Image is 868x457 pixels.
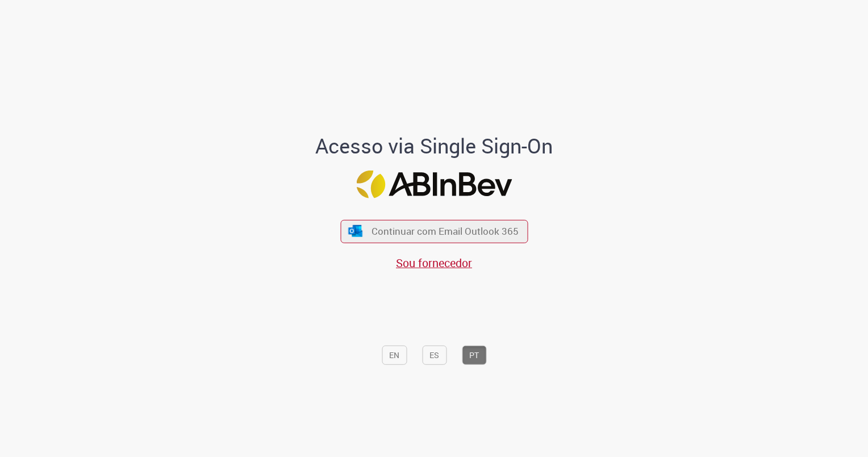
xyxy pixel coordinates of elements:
button: ES [422,346,446,365]
span: Continuar com Email Outlook 365 [372,225,519,238]
button: ícone Azure/Microsoft 360 Continuar com Email Outlook 365 [340,219,528,243]
a: Sou fornecedor [396,255,472,271]
img: ícone Azure/Microsoft 360 [348,225,364,237]
button: PT [462,346,486,365]
img: Logo ABInBev [356,171,512,198]
button: EN [382,346,407,365]
h1: Acesso via Single Sign-On [277,135,592,157]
